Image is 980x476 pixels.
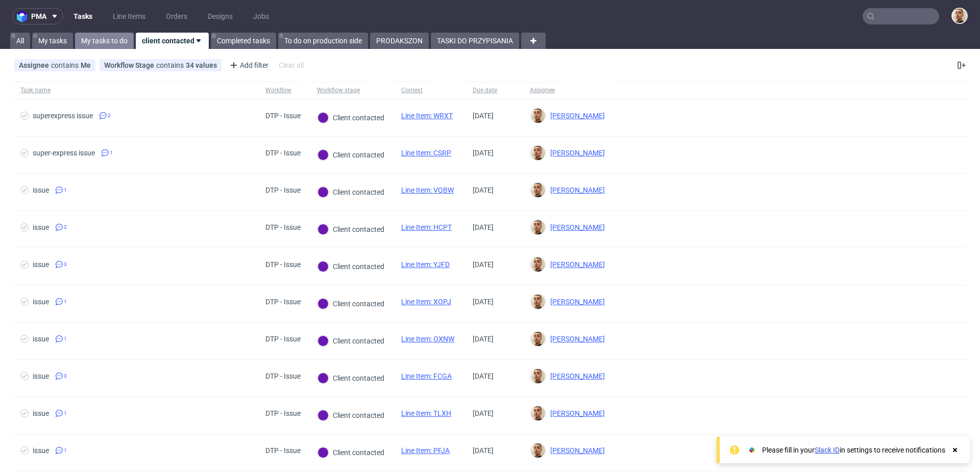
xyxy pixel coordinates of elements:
span: 2 [64,223,67,231]
div: DTP - Issue [265,335,301,343]
span: [PERSON_NAME] [546,223,605,231]
a: To do on production side [278,33,368,49]
span: [PERSON_NAME] [546,372,605,380]
span: 1 [64,335,67,343]
span: 3 [64,260,67,269]
div: Client contacted [317,335,384,347]
span: Workflow Stage [104,61,156,69]
a: Line Item: XOPJ [401,298,451,306]
span: [DATE] [473,223,494,231]
img: Bartłomiej Leśniczuk [531,220,545,234]
span: Task name [20,86,249,95]
div: issue [33,223,49,231]
div: Client contacted [317,261,384,272]
span: 3 [64,372,67,380]
img: Bartłomiej Leśniczuk [531,369,545,383]
div: DTP - Issue [265,372,301,380]
div: Clear all [277,58,306,72]
span: 1 [64,446,67,455]
div: Please fill in your in settings to receive notifications [762,445,945,455]
span: [PERSON_NAME] [546,446,605,455]
div: DTP - Issue [265,186,301,194]
span: [PERSON_NAME] [546,149,605,157]
a: Designs [202,8,239,24]
span: [PERSON_NAME] [546,260,605,269]
a: Line Item: FCGA [401,372,452,380]
a: Line Item: CSRP [401,149,451,157]
span: [DATE] [473,186,494,194]
a: Line Item: HCPT [401,223,452,231]
div: Context [401,86,426,94]
span: [PERSON_NAME] [546,409,605,417]
div: super-express issue [33,149,95,157]
span: contains [51,61,81,69]
div: issue [33,446,49,455]
div: Client contacted [317,112,384,123]
img: Bartłomiej Leśniczuk [531,146,545,160]
div: Assignee [530,86,555,94]
a: Completed tasks [211,33,276,49]
div: Add filter [226,57,271,73]
a: Line Items [107,8,152,24]
a: Line Item: OXNW [401,335,454,343]
div: issue [33,260,49,269]
span: 1 [64,298,67,306]
div: Client contacted [317,224,384,235]
div: Client contacted [317,373,384,384]
a: TASKI DO PRZYPISANIA [431,33,519,49]
span: 1 [64,186,67,194]
span: 1 [64,409,67,417]
img: Bartłomiej Leśniczuk [531,183,545,197]
div: Client contacted [317,410,384,421]
a: Jobs [247,8,275,24]
img: Bartłomiej Leśniczuk [952,9,967,23]
div: Client contacted [317,149,384,161]
div: Client contacted [317,298,384,309]
div: issue [33,335,49,343]
div: Workflow stage [317,86,360,94]
img: Bartłomiej Leśniczuk [531,295,545,309]
a: Line Item: YJFD [401,260,450,269]
div: DTP - Issue [265,409,301,417]
a: Line Item: VQBW [401,186,454,194]
a: Line Item: WRXT [401,112,453,120]
div: DTP - Issue [265,260,301,269]
a: Tasks [67,8,99,24]
a: My tasks to do [75,33,134,49]
span: [PERSON_NAME] [546,112,605,120]
div: DTP - Issue [265,446,301,455]
div: Workflow [265,86,291,94]
div: DTP - Issue [265,112,301,120]
span: 1 [110,149,113,157]
img: Bartłomiej Leśniczuk [531,257,545,272]
div: Client contacted [317,187,384,198]
span: [DATE] [473,149,494,157]
span: Assignee [19,61,51,69]
span: [PERSON_NAME] [546,298,605,306]
div: superexpress issue [33,112,93,120]
div: issue [33,298,49,306]
span: Due date [473,86,513,95]
img: Bartłomiej Leśniczuk [531,443,545,458]
img: logo [17,11,31,22]
span: [DATE] [473,446,494,455]
div: issue [33,186,49,194]
a: My tasks [32,33,73,49]
span: [DATE] [473,335,494,343]
div: issue [33,409,49,417]
span: [DATE] [473,260,494,269]
a: Orders [160,8,193,24]
img: Bartłomiej Leśniczuk [531,406,545,420]
a: Line Item: PFJA [401,446,450,455]
span: [DATE] [473,372,494,380]
span: [DATE] [473,298,494,306]
a: Slack ID [815,446,840,454]
img: Slack [747,445,757,455]
img: Bartłomiej Leśniczuk [531,332,545,346]
div: issue [33,372,49,380]
div: Client contacted [317,447,384,458]
span: [PERSON_NAME] [546,186,605,194]
div: DTP - Issue [265,298,301,306]
span: [DATE] [473,409,494,417]
img: Bartłomiej Leśniczuk [531,109,545,123]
